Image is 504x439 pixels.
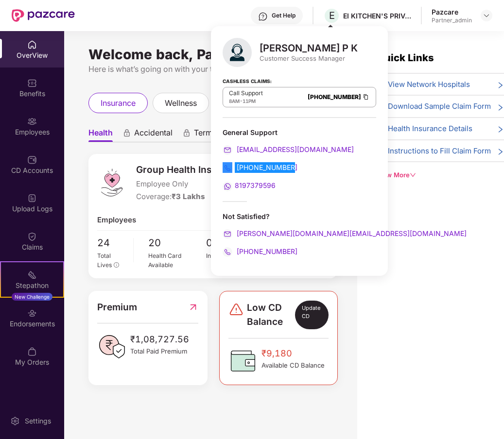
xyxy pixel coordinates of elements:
[223,75,272,86] strong: Cashless Claims:
[228,346,258,375] img: CDBalanceIcon
[295,301,329,330] div: Update CD
[229,89,263,97] p: Call Support
[88,51,338,58] div: Welcome back, Pazcare!
[188,300,198,315] img: RedirectIcon
[136,178,243,190] span: Employee Only
[223,128,376,191] div: General Support
[101,97,136,109] span: insurance
[377,101,491,112] span: 📄 Download Sample Claim Form
[223,229,232,239] img: svg+xml;base64,PHN2ZyB4bWxucz0iaHR0cDovL3d3dy53My5vcmcvMjAwMC9zdmciIHdpZHRoPSIyMCIgaGVpZ2h0PSIyMC...
[497,147,504,157] span: right
[97,168,126,197] img: logo
[329,10,335,21] span: E
[136,163,243,177] span: Group Health Insurance
[260,42,358,54] div: [PERSON_NAME] P K
[97,236,126,251] span: 24
[148,236,206,251] span: 20
[377,145,491,157] span: 👉 Instructions to Fill Claim Form
[206,236,244,251] span: 0
[136,191,243,203] div: Coverage:
[223,163,232,173] img: svg+xml;base64,PHN2ZyB4bWxucz0iaHR0cDovL3d3dy53My5vcmcvMjAwMC9zdmciIHdpZHRoPSIyMCIgaGVpZ2h0PSIyMC...
[223,247,297,255] a: [PHONE_NUMBER]
[130,332,189,346] span: ₹1,08,727.56
[272,12,295,19] div: Get Help
[97,252,112,269] span: Total Lives
[223,163,297,171] a: [PHONE_NUMBER]
[12,9,75,22] img: New Pazcare Logo
[10,416,20,426] img: svg+xml;base64,PHN2ZyBpZD0iU2V0dGluZy0yMHgyMCIgeG1sbnM9Imh0dHA6Ly93d3cudzMub3JnLzIwMDAvc3ZnIiB3aW...
[235,229,467,237] span: [PERSON_NAME][DOMAIN_NAME][EMAIL_ADDRESS][DOMAIN_NAME]
[343,11,411,20] div: EI KITCHEN'S PRIVATE LIMITED
[377,170,504,180] div: View More
[114,262,119,268] span: info-circle
[223,229,467,237] a: [PERSON_NAME][DOMAIN_NAME][EMAIL_ADDRESS][DOMAIN_NAME]
[27,78,37,88] img: svg+xml;base64,PHN2ZyBpZD0iQmVuZWZpdHMiIHhtbG5zPSJodHRwOi8vd3d3LnczLm9yZy8yMDAwL3N2ZyIgd2lkdGg9Ij...
[182,129,191,137] div: animation
[223,38,252,67] img: svg+xml;base64,PHN2ZyB4bWxucz0iaHR0cDovL3d3dy53My5vcmcvMjAwMC9zdmciIHhtbG5zOnhsaW5rPSJodHRwOi8vd3...
[22,416,54,426] div: Settings
[261,360,325,371] span: Available CD Balance
[377,52,434,64] span: Quick Links
[27,347,37,356] img: svg+xml;base64,PHN2ZyBpZD0iTXlfT3JkZXJzIiBkYXRhLW5hbWU9Ik15IE9yZGVycyIgeG1sbnM9Imh0dHA6Ly93d3cudz...
[134,128,173,142] span: Accidental
[27,232,37,241] img: svg+xml;base64,PHN2ZyBpZD0iQ2xhaW0iIHhtbG5zPSJodHRwOi8vd3d3LnczLm9yZy8yMDAwL3N2ZyIgd2lkdGg9IjIwIi...
[223,212,376,257] div: Not Satisfied?
[223,145,232,155] img: svg+xml;base64,PHN2ZyB4bWxucz0iaHR0cDovL3d3dy53My5vcmcvMjAwMC9zdmciIHdpZHRoPSIyMCIgaGVpZ2h0PSIyMC...
[27,308,37,318] img: svg+xml;base64,PHN2ZyBpZD0iRW5kb3JzZW1lbnRzIiB4bWxucz0iaHR0cDovL3d3dy53My5vcmcvMjAwMC9zdmciIHdpZH...
[432,17,472,24] div: Partner_admin
[130,346,189,356] span: Total Paid Premium
[172,192,205,201] span: ₹3 Lakhs
[362,93,370,101] img: Clipboard Icon
[97,214,136,226] span: Employees
[97,332,126,361] img: PaidPremiumIcon
[497,102,504,112] span: right
[122,129,131,137] div: animation
[1,281,63,290] div: Stepathon
[97,300,137,315] span: Premium
[27,270,37,280] img: svg+xml;base64,PHN2ZyB4bWxucz0iaHR0cDovL3d3dy53My5vcmcvMjAwMC9zdmciIHdpZHRoPSIyMSIgaGVpZ2h0PSIyMC...
[229,98,240,104] span: 8AM
[228,302,244,317] img: svg+xml;base64,PHN2ZyBpZD0iRGFuZ2VyLTMyeDMyIiB4bWxucz0iaHR0cDovL3d3dy53My5vcmcvMjAwMC9zdmciIHdpZH...
[165,97,197,109] span: wellness
[88,63,338,75] div: Here is what’s going on with your team at [GEOGRAPHIC_DATA]
[223,128,376,137] div: General Support
[235,181,276,189] span: 8197379596
[258,12,268,21] img: svg+xml;base64,PHN2ZyBpZD0iSGVscC0zMngzMiIgeG1sbnM9Imh0dHA6Ly93d3cudzMub3JnLzIwMDAvc3ZnIiB3aWR0aD...
[223,247,232,257] img: svg+xml;base64,PHN2ZyB4bWxucz0iaHR0cDovL3d3dy53My5vcmcvMjAwMC9zdmciIHdpZHRoPSIyMCIgaGVpZ2h0PSIyMC...
[88,128,113,142] span: Health
[223,212,376,221] div: Not Satisfied?
[229,97,263,105] div: -
[223,182,232,191] img: svg+xml;base64,PHN2ZyB4bWxucz0iaHR0cDovL3d3dy53My5vcmcvMjAwMC9zdmciIHdpZHRoPSIyMCIgaGVpZ2h0PSIyMC...
[27,117,37,126] img: svg+xml;base64,PHN2ZyBpZD0iRW1wbG95ZWVzIiB4bWxucz0iaHR0cDovL3d3dy53My5vcmcvMjAwMC9zdmciIHdpZHRoPS...
[497,125,504,135] span: right
[235,163,297,171] span: [PHONE_NUMBER]
[206,251,244,260] div: In Process
[12,293,52,301] div: New Challenge
[432,7,472,17] div: Pazcare
[377,123,472,135] span: 🍏 Health Insurance Details
[247,301,295,330] span: Low CD Balance
[260,54,358,63] div: Customer Success Manager
[243,98,256,104] span: 11PM
[377,79,470,90] span: 🏥 View Network Hospitals
[261,346,325,360] span: ₹9,180
[194,128,228,142] span: Term Life
[497,81,504,90] span: right
[410,172,416,178] span: down
[27,193,37,203] img: svg+xml;base64,PHN2ZyBpZD0iVXBsb2FkX0xvZ3MiIGRhdGEtbmFtZT0iVXBsb2FkIExvZ3MiIHhtbG5zPSJodHRwOi8vd3...
[235,145,354,153] span: [EMAIL_ADDRESS][DOMAIN_NAME]
[235,247,297,255] span: [PHONE_NUMBER]
[483,12,490,19] img: svg+xml;base64,PHN2ZyBpZD0iRHJvcGRvd24tMzJ4MzIiIHhtbG5zPSJodHRwOi8vd3d3LnczLm9yZy8yMDAwL3N2ZyIgd2...
[148,251,206,270] div: Health Card Available
[223,145,354,153] a: [EMAIL_ADDRESS][DOMAIN_NAME]
[27,155,37,165] img: svg+xml;base64,PHN2ZyBpZD0iQ0RfQWNjb3VudHMiIGRhdGEtbmFtZT0iQ0QgQWNjb3VudHMiIHhtbG5zPSJodHRwOi8vd3...
[308,93,361,101] a: [PHONE_NUMBER]
[27,40,37,50] img: svg+xml;base64,PHN2ZyBpZD0iSG9tZSIgeG1sbnM9Imh0dHA6Ly93d3cudzMub3JnLzIwMDAvc3ZnIiB3aWR0aD0iMjAiIG...
[223,181,276,189] a: 8197379596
